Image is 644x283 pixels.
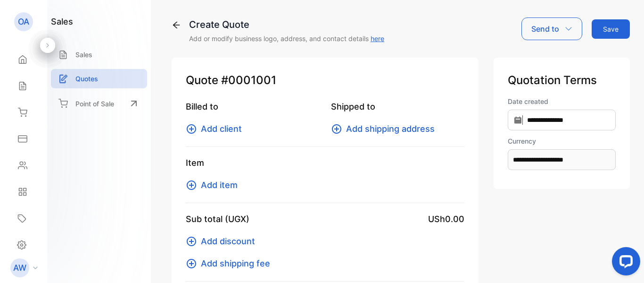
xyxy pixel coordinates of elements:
[75,50,92,60] p: Sales
[371,34,384,43] a: here
[221,72,276,89] span: #0001001
[186,122,248,135] button: Add client
[508,136,616,146] label: Currency
[75,99,114,109] p: Point of Sale
[186,100,320,113] p: Billed to
[508,96,616,106] label: Date created
[428,213,464,225] span: USh0.00
[186,257,276,270] button: Add shipping fee
[51,15,73,28] h1: sales
[51,93,147,114] a: Point of Sale
[604,243,644,283] iframe: LiveChat chat widget
[13,262,26,274] p: AW
[186,213,249,225] p: Sub total (UGX)
[201,122,242,135] span: Add client
[201,235,255,248] span: Add discount
[186,156,464,169] p: Item
[201,179,238,191] span: Add item
[51,69,147,88] a: Quotes
[346,122,435,135] span: Add shipping address
[75,74,98,84] p: Quotes
[18,16,29,28] p: OA
[331,122,440,135] button: Add shipping address
[189,34,384,43] p: Add or modify business logo, address, and contact details
[508,72,616,89] p: Quotation Terms
[331,100,465,113] p: Shipped to
[51,45,147,64] a: Sales
[189,17,384,32] div: Create Quote
[186,179,243,191] button: Add item
[186,72,464,89] p: Quote
[531,23,559,34] p: Send to
[521,17,582,40] button: Send to
[592,19,630,39] button: Save
[186,235,261,248] button: Add discount
[201,257,270,270] span: Add shipping fee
